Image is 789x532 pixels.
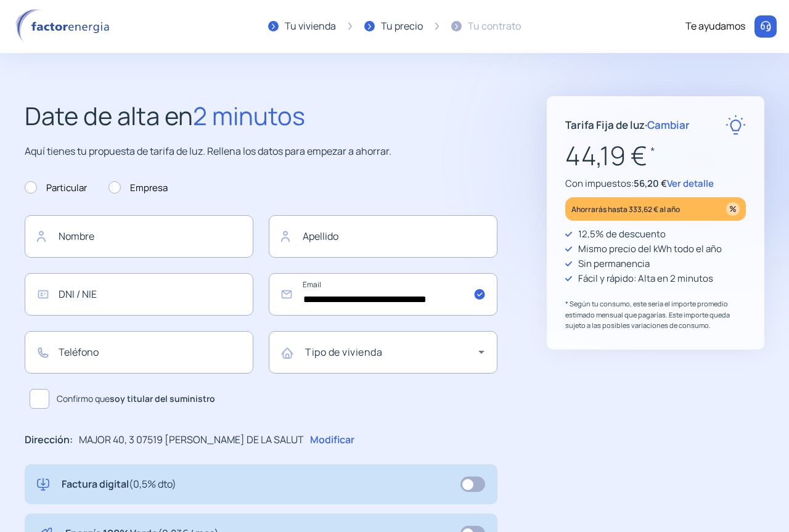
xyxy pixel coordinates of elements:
[108,181,168,195] label: Empresa
[468,18,521,35] div: Tu contrato
[578,227,666,242] p: 12,5% de descuento
[667,177,714,190] span: Ver detalle
[305,345,382,359] mat-label: Tipo de vivienda
[726,202,740,216] img: percentage_icon.svg
[565,117,690,133] p: Tarifa Fija de luz ·
[571,202,680,216] p: Ahorrarás hasta 333,62 € al año
[565,176,746,191] p: Con impuestos:
[57,392,215,406] span: Confirmo que
[381,18,423,35] div: Tu precio
[193,99,305,133] span: 2 minutos
[25,181,87,195] label: Particular
[62,477,176,493] p: Factura digital
[685,18,745,35] div: Te ayudamos
[25,96,497,136] h2: Date de alta en
[25,432,73,448] p: Dirección:
[634,177,667,190] span: 56,20 €
[37,477,49,493] img: digital-invoice.svg
[759,20,772,33] img: llamar
[12,9,117,44] img: logo factor
[578,256,650,271] p: Sin permanencia
[25,144,497,160] p: Aquí tienes tu propuesta de tarifa de luz. Rellena los datos para empezar a ahorrar.
[79,432,304,448] p: MAJOR 40, 3 07519 [PERSON_NAME] DE LA SALUT
[310,432,354,448] p: Modificar
[285,18,336,35] div: Tu vivienda
[578,242,722,256] p: Mismo precio del kWh todo el año
[726,115,746,135] img: rate-E.svg
[647,118,690,132] span: Cambiar
[565,135,746,176] p: 44,19 €
[110,393,215,404] b: soy titular del suministro
[129,477,176,491] span: (0,5% dto)
[565,298,746,331] p: * Según tu consumo, este sería el importe promedio estimado mensual que pagarías. Este importe qu...
[578,271,713,286] p: Fácil y rápido: Alta en 2 minutos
